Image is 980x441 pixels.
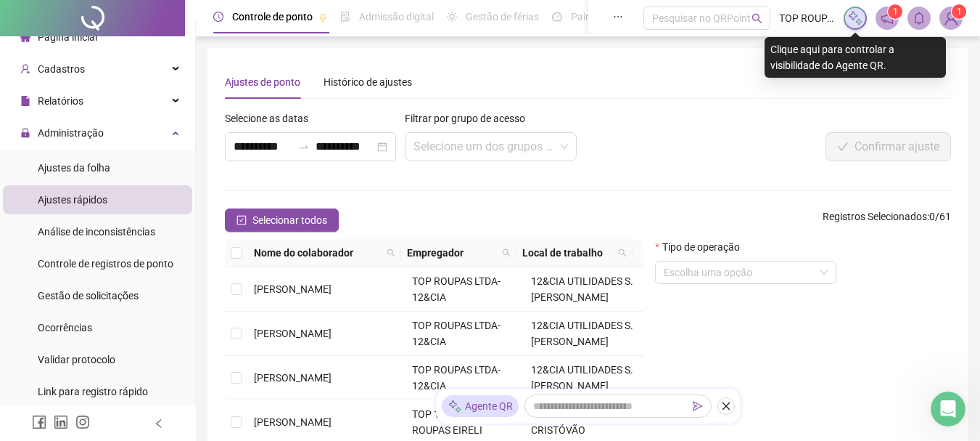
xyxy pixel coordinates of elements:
span: TOP ROUPAS LTDA- 12&CIA [412,275,501,303]
span: Administração [38,127,104,139]
span: 12&CIA UTILIDADES S.[PERSON_NAME] [531,275,633,303]
span: Local de trabalho [522,245,613,261]
span: check-square [236,215,247,225]
span: to [298,141,310,153]
span: close [721,401,731,411]
span: : 0 / 61 [823,209,951,232]
div: Clique aqui para controlar a visibilidade do Agente QR. [765,37,946,78]
span: Link para registro rápido [38,386,148,397]
span: [PERSON_NAME] [254,372,332,384]
span: Análise de inconsistências [38,226,155,238]
span: left [154,418,164,429]
span: Página inicial [38,31,97,43]
label: Filtrar por grupo de acesso [405,110,535,126]
span: search [502,248,511,257]
span: Admissão digital [359,11,434,23]
div: Histórico de ajustes [324,74,412,90]
span: Registros Selecionados [823,211,927,222]
span: pushpin [318,13,327,22]
span: search [618,248,627,257]
span: search [387,248,395,257]
span: [PERSON_NAME] [254,283,332,295]
span: 12&CIA UTILIDADES S.[PERSON_NAME] [531,364,633,392]
span: Validar protocolo [38,354,115,365]
span: TOP ROUPAS LTDA- 12&CIA [412,364,501,392]
span: home [20,32,30,42]
span: TOP ROUPAS 12 LTDA [779,10,835,26]
span: search [615,242,630,264]
span: sun [447,12,457,22]
span: [PERSON_NAME] [254,416,332,428]
img: sparkle-icon.fc2bf0ac1784a2077858766a79e2daf3.svg [847,10,863,26]
span: Gestão de férias [466,11,539,23]
span: user-add [20,64,30,74]
iframe: Intercom live chat [931,392,965,426]
span: file [20,96,30,106]
span: Relatórios [38,95,83,107]
span: 1 [957,7,962,17]
img: sparkle-icon.fc2bf0ac1784a2077858766a79e2daf3.svg [448,399,462,414]
span: Ocorrências [38,322,92,333]
span: lock [20,128,30,138]
sup: Atualize o seu contato no menu Meus Dados [952,4,966,19]
span: file-done [340,12,350,22]
label: Tipo de operação [655,239,749,255]
span: 12&CIA UTILIDADES S.[PERSON_NAME] [531,320,633,347]
span: Painel do DP [571,11,627,23]
span: search [499,242,514,264]
span: dashboard [552,12,562,22]
span: 1 [893,7,898,17]
span: search [752,13,762,24]
span: clock-circle [213,12,223,22]
span: bell [913,12,926,25]
button: Selecionar todos [225,209,339,232]
span: notification [881,12,894,25]
label: Selecione as datas [225,110,318,126]
button: Confirmar ajuste [825,132,951,161]
span: facebook [32,415,46,429]
span: Ajustes rápidos [38,194,107,206]
span: Controle de registros de ponto [38,258,173,270]
span: swap-right [298,141,310,153]
span: Controle de ponto [232,11,313,23]
span: TOP 12- COMERCIO DE ROUPAS EIRELI [412,408,516,436]
span: Gestão de solicitações [38,290,139,302]
div: Ajustes de ponto [225,74,300,90]
span: TOP ROUPAS LTDA- 12&CIA [412,320,501,347]
span: Nome do colaborador [254,245,381,261]
div: Agente QR [442,395,519,417]
span: instagram [75,415,90,429]
span: search [384,242,398,264]
span: [PERSON_NAME] [254,328,332,339]
span: ellipsis [613,12,623,22]
span: linkedin [54,415,68,429]
span: Selecionar todos [252,212,327,228]
span: Empregador [407,245,496,261]
sup: 1 [888,4,902,19]
span: Ajustes da folha [38,162,110,174]
span: send [693,401,703,411]
span: Cadastros [38,63,85,75]
img: 17852 [940,7,962,29]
